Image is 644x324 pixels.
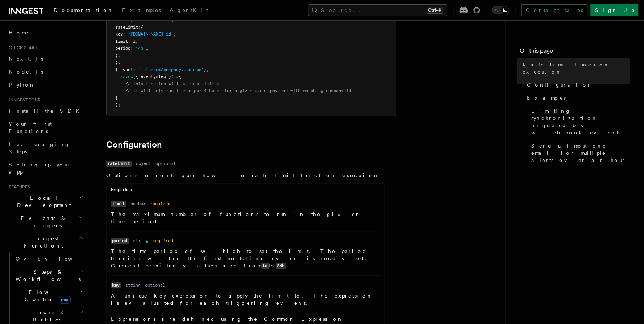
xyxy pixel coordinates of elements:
span: : [128,39,130,44]
span: } [115,53,118,58]
span: Limiting synchronization triggered by webhook events [531,107,630,136]
span: Install the SDK [9,108,84,114]
span: Examples [122,7,161,13]
span: step }) [156,74,174,79]
span: Steps & Workflows [13,268,81,283]
span: Documentation [54,7,113,13]
span: : [130,46,133,51]
span: : [138,25,141,30]
a: Examples [118,2,165,20]
a: Configuration [106,140,162,150]
dd: required [150,201,170,207]
button: Toggle dark mode [492,6,509,14]
span: rateLimit [115,25,138,30]
button: Inngest Functions [6,232,85,252]
span: ); [115,102,120,107]
code: key [111,282,121,288]
p: A unique key expression to apply the limit to. The expression is evaluated for each triggering ev... [111,292,380,307]
span: Local Development [6,194,79,209]
span: Node.js [9,69,43,75]
span: period [115,46,130,51]
code: period [111,238,129,244]
a: Leveraging Steps [6,138,85,158]
a: Sign Up [590,4,638,16]
span: Quick start [6,45,37,51]
span: } [115,60,118,65]
p: The time period of which to set the limit. The period begins when the first matching event is rec... [111,248,380,270]
span: , [146,46,148,51]
button: Local Development [6,191,85,212]
code: rateLimit [106,161,132,167]
span: Events & Triggers [6,215,79,229]
dd: string [133,238,148,244]
span: } [115,95,118,100]
dd: required [153,238,173,244]
a: Python [6,78,85,91]
dd: optional [145,282,165,288]
span: Flow Control [13,288,80,303]
span: Setting up your app [9,162,71,175]
span: Rate limit function execution [523,61,630,75]
span: { [179,74,181,79]
button: Flow Controlnew [13,286,85,306]
span: , [153,74,156,79]
span: "4h" [136,46,146,51]
span: Examples [527,94,566,101]
a: Documentation [49,2,118,20]
span: // This function will be rate limited [125,81,219,86]
span: 1 [133,39,136,44]
span: // It will only run 1 once per 4 hours for a given event payload with matching company_id [125,88,351,93]
a: Node.js [6,65,85,78]
span: "[DOMAIN_NAME]_id" [128,32,174,37]
span: , [207,67,209,72]
kbd: Ctrl+K [427,7,443,14]
a: Install the SDK [6,104,85,117]
a: Overview [13,252,85,265]
p: The maximum number of functions to run in the given time period. [111,211,380,225]
a: Send at most one email for multiple alerts over an hour [528,139,630,167]
code: 1s [261,263,269,269]
span: Configuration [527,81,593,88]
span: "intercom/company.updated" [138,67,204,72]
span: key [115,32,123,37]
dd: number [130,201,146,207]
h4: On this page [520,46,630,58]
span: , [174,32,176,37]
a: Examples [524,91,630,104]
a: Your first Functions [6,117,85,138]
span: Inngest tour [6,97,41,103]
div: Properties [107,187,384,196]
span: Python [9,82,35,88]
dd: string [125,282,141,288]
span: Home [9,29,29,36]
span: , [118,53,120,58]
span: Inngest Functions [6,235,78,249]
a: Rate limit function execution [520,58,630,78]
span: async [120,74,133,79]
button: Search...Ctrl+K [308,4,447,16]
span: ({ event [133,74,153,79]
span: Leveraging Steps [9,141,70,154]
code: 24h [276,263,286,269]
span: : [133,67,136,72]
dd: object [136,161,151,166]
span: Send at most one email for multiple alerts over an hour [531,142,630,164]
code: limit [111,201,126,207]
span: { event [115,67,133,72]
span: new [59,296,71,304]
span: Errors & Retries [13,309,79,323]
span: Features [6,184,30,190]
a: Setting up your app [6,158,85,178]
a: AgentKit [165,2,212,20]
a: Configuration [524,78,630,91]
p: Options to configure how to rate limit function execution [106,172,385,179]
span: limit [115,39,128,44]
span: Your first Functions [9,121,52,134]
span: : [123,32,125,37]
span: , [136,39,138,44]
dd: optional [155,161,176,166]
span: { [141,25,143,30]
a: Home [6,26,85,39]
span: => [174,74,179,79]
a: Contact sales [521,4,587,16]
